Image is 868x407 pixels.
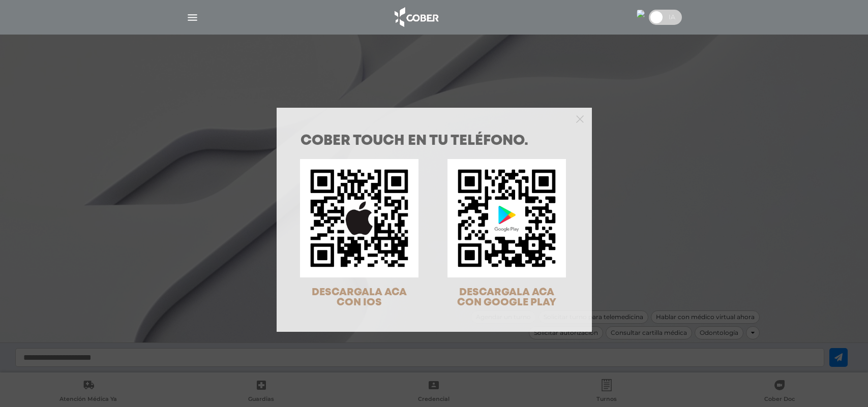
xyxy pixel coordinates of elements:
span: DESCARGALA ACA CON IOS [312,288,407,307]
img: qr-code [300,159,418,277]
button: Close [576,114,584,123]
img: qr-code [447,159,566,277]
span: DESCARGALA ACA CON GOOGLE PLAY [457,288,556,307]
h1: COBER TOUCH en tu teléfono. [301,134,568,148]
